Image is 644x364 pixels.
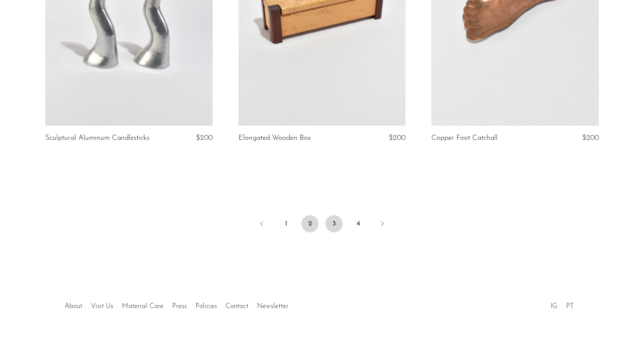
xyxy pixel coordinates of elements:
[551,303,557,310] a: IG
[60,296,293,312] ul: Quick links
[253,215,270,234] a: Previous
[350,215,367,232] a: 4
[301,215,319,232] span: 2
[389,134,406,142] span: $200
[374,215,391,234] a: Next
[65,303,82,310] a: About
[431,134,498,142] a: Copper Foot Catchall
[122,303,164,310] a: Material Care
[582,134,599,142] span: $200
[277,215,294,232] a: 1
[45,134,149,142] a: Sculptural Aluminum Candlesticks
[91,303,113,310] a: Visit Us
[566,303,574,310] a: PT
[196,134,213,142] span: $200
[172,303,187,310] a: Press
[546,296,578,312] ul: Social Medias
[195,303,217,310] a: Policies
[325,215,343,232] a: 3
[238,134,311,142] a: Elongated Wooden Box
[226,303,248,310] a: Contact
